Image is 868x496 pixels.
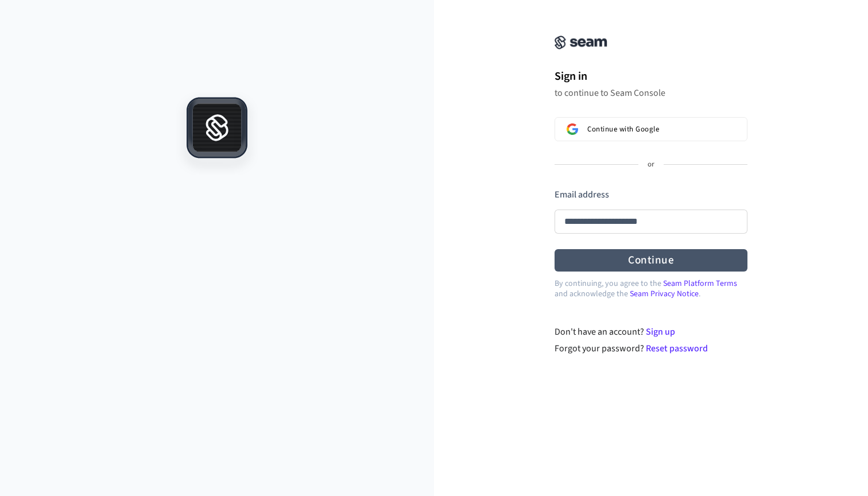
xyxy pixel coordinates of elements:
[555,325,748,339] div: Don't have an account?
[587,125,659,134] span: Continue with Google
[555,342,748,355] div: Forgot your password?
[646,325,675,338] a: Sign up
[555,188,609,201] label: Email address
[555,278,747,299] p: By continuing, you agree to the and acknowledge the .
[648,160,654,170] p: or
[555,68,747,85] h1: Sign in
[567,123,578,135] img: Sign in with Google
[555,117,747,141] button: Sign in with GoogleContinue with Google
[646,342,708,355] a: Reset password
[630,288,699,300] a: Seam Privacy Notice
[555,36,607,49] img: Seam Console
[555,87,747,99] p: to continue to Seam Console
[663,278,737,289] a: Seam Platform Terms
[555,249,747,272] button: Continue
